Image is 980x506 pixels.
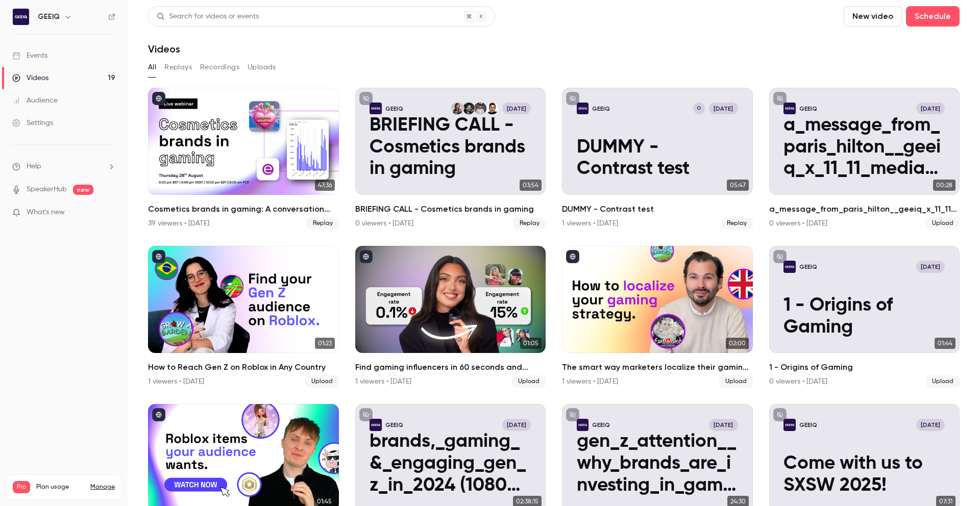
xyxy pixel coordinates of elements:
span: 00:28 [933,180,955,191]
button: published [152,250,165,263]
div: 1 viewers • [DATE] [355,376,411,387]
button: unpublished [773,92,787,105]
h2: Find gaming influencers in 60 seconds and reach a billion-dollar audience [355,361,546,373]
img: Sara Apaza [451,103,463,115]
a: 47:36Cosmetics brands in gaming: A conversation with essence cosmetics39 viewers • [DATE]Replay [148,88,339,230]
div: Search for videos or events [157,11,259,22]
span: [DATE] [916,419,945,431]
p: gen_z_attention__why_brands_are_investing_in_gaming_&_virtual_worlds_in_2024 (1080p) [577,431,738,496]
p: GEEIQ [799,421,817,429]
span: Upload [512,375,546,388]
li: BRIEFING CALL - Cosmetics brands in gaming [355,88,546,230]
button: published [359,250,373,263]
img: 1 - Origins of Gaming [783,261,796,273]
button: All [148,59,156,75]
div: G [693,102,706,115]
button: Recordings [200,59,239,75]
span: new [73,185,93,195]
span: Help [27,161,41,172]
h2: Cosmetics brands in gaming: A conversation with essence cosmetics [148,203,339,215]
img: GEEIQ [13,9,29,25]
p: Come with us to SXSW 2025! [783,453,945,497]
span: Upload [719,375,753,388]
li: a_message_from_paris_hilton__geeiq_x_11_11_media (1080p) [769,88,960,230]
li: 1 - Origins of Gaming [769,246,960,388]
button: Replays [164,59,192,75]
span: Plan usage [36,483,84,491]
button: published [566,250,579,263]
div: Events [12,50,47,61]
img: Thanh Dao [486,103,498,115]
p: GEEIQ [799,105,817,113]
button: unpublished [773,250,787,263]
div: 39 viewers • [DATE] [148,218,209,229]
span: [DATE] [916,103,945,115]
span: 01:23 [315,338,335,349]
h2: 1 - Origins of Gaming [769,361,960,373]
p: GEEIQ [385,105,403,113]
p: GEEIQ [592,105,610,113]
span: [DATE] [502,103,531,115]
button: unpublished [566,408,579,421]
span: [DATE] [709,103,738,115]
li: How to Reach Gen Z on Roblox in Any Country [148,246,339,388]
span: Replay [513,217,546,230]
img: brands,_gaming_&_engaging_gen_z_in_2024 (1080p) (1) [370,419,382,431]
img: gen_z_attention__why_brands_are_investing_in_gaming_&_virtual_worlds_in_2024 (1080p) [577,419,589,431]
img: Charles Hambro [463,103,475,115]
div: 0 viewers • [DATE] [355,218,413,229]
button: Uploads [248,59,276,75]
div: 0 viewers • [DATE] [769,376,827,387]
li: DUMMY - Contrast test [562,88,753,230]
a: Manage [90,483,115,491]
div: Videos [12,73,48,83]
button: Schedule [906,6,960,27]
span: Replay [307,217,339,230]
h2: DUMMY - Contrast test [562,203,753,215]
div: Settings [12,118,53,128]
p: BRIEFING CALL - Cosmetics brands in gaming [370,115,531,180]
span: Upload [926,217,960,230]
div: 0 viewers • [DATE] [769,218,827,229]
img: Come with us to SXSW 2025! [783,419,796,431]
span: Upload [926,375,960,388]
img: DUMMY - Contrast test [577,103,589,115]
h2: a_message_from_paris_hilton__geeiq_x_11_11_media (1080p) [769,203,960,215]
a: 01:23How to Reach Gen Z on Roblox in Any Country1 viewers • [DATE]Upload [148,246,339,388]
li: help-dropdown-opener [12,161,115,172]
a: 01:05Find gaming influencers in 60 seconds and reach a billion-dollar audience1 viewers • [DATE]U... [355,246,546,388]
span: [DATE] [709,419,738,431]
button: New video [844,6,902,27]
a: BRIEFING CALL - Cosmetics brands in gamingGEEIQThanh DaoTom von SimsonCharles HambroSara Apaza[DA... [355,88,546,230]
h6: GEEIQ [38,12,60,22]
p: DUMMY - Contrast test [577,137,738,181]
p: 1 - Origins of Gaming [783,295,945,339]
a: 02:00The smart way marketers localize their gaming strategy for Roblox1 viewers • [DATE]Upload [562,246,753,388]
p: brands,_gaming_&_engaging_gen_z_in_2024 (1080p) (1) [370,431,531,496]
span: [DATE] [502,419,531,431]
span: 03:54 [520,180,542,191]
div: Audience [12,95,58,106]
li: Cosmetics brands in gaming: A conversation with essence cosmetics [148,88,339,230]
img: BRIEFING CALL - Cosmetics brands in gaming [370,103,382,115]
li: Find gaming influencers in 60 seconds and reach a billion-dollar audience [355,246,546,388]
span: 05:47 [727,180,749,191]
h2: BRIEFING CALL - Cosmetics brands in gaming [355,203,546,215]
a: DUMMY - Contrast testGEEIQG[DATE]DUMMY - Contrast test05:47DUMMY - Contrast test1 viewers • [DATE... [562,88,753,230]
a: 1 - Origins of GamingGEEIQ[DATE]1 - Origins of Gaming01:441 - Origins of Gaming0 viewers • [DATE]... [769,246,960,388]
div: 1 viewers • [DATE] [562,218,618,229]
div: 1 viewers • [DATE] [562,376,618,387]
span: 02:00 [726,338,749,349]
a: a_message_from_paris_hilton__geeiq_x_11_11_media (1080p)GEEIQ[DATE]a_message_from_paris_hilton__g... [769,88,960,230]
span: Pro [13,481,30,493]
button: published [152,408,165,421]
button: unpublished [773,408,787,421]
p: GEEIQ [385,421,403,429]
span: 01:44 [935,338,955,349]
span: Replay [721,217,753,230]
h1: Videos [148,43,180,55]
button: published [152,92,165,105]
span: 01:05 [520,338,542,349]
img: Tom von Simson [474,103,486,115]
p: GEEIQ [799,263,817,271]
